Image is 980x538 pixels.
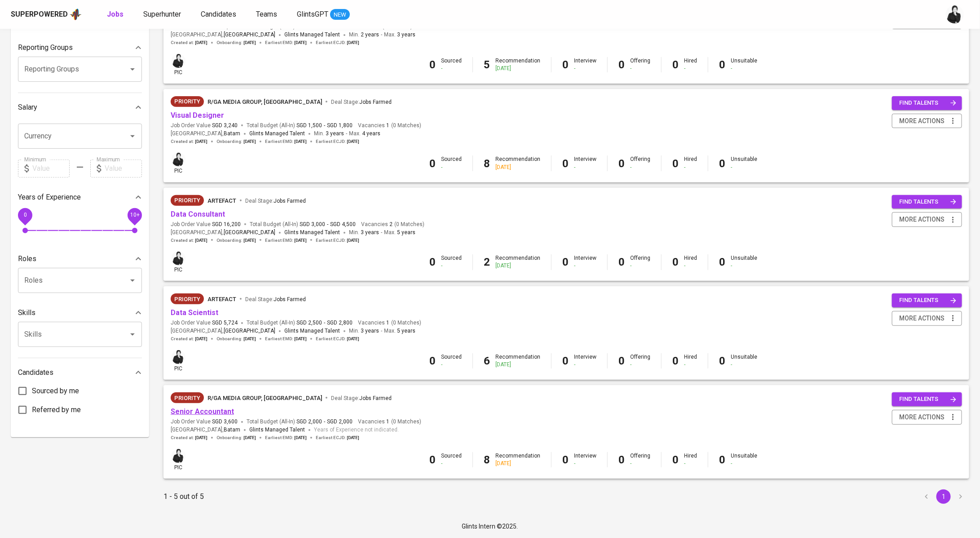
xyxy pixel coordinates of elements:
[484,157,490,170] b: 8
[171,129,240,138] span: [GEOGRAPHIC_DATA] ,
[361,328,379,334] span: 3 years
[630,57,650,72] div: Offering
[495,65,540,72] div: [DATE]
[495,452,540,467] div: Recommendation
[316,435,359,441] span: Earliest ECJD :
[574,262,596,270] div: -
[441,361,462,369] div: -
[719,157,725,170] b: 0
[359,395,392,401] span: Jobs Farmed
[265,435,307,441] span: Earliest EMD :
[936,489,951,504] button: page 1
[574,361,596,369] div: -
[684,65,697,72] div: -
[201,9,238,20] a: Candidates
[294,237,307,244] span: [DATE]
[327,122,353,129] span: SGD 1,800
[32,160,70,178] input: Value
[630,156,650,171] div: Offering
[441,353,462,369] div: Sourced
[574,57,596,72] div: Interview
[618,157,625,170] b: 0
[574,156,596,171] div: Interview
[195,336,207,342] span: [DATE]
[899,295,957,306] span: find talents
[495,262,540,270] div: [DATE]
[171,151,186,175] div: pic
[385,122,389,129] span: 1
[324,122,325,129] span: -
[32,405,81,415] span: Referred by me
[249,130,305,137] span: Glints Managed Talent
[385,418,389,426] span: 1
[207,197,236,204] span: Artefact
[243,138,256,145] span: [DATE]
[171,221,241,228] span: Job Order Value
[362,130,380,137] span: 4 years
[331,395,392,401] span: Deal Stage :
[126,274,139,287] button: Open
[899,197,957,207] span: find talents
[316,40,359,46] span: Earliest ECJD :
[684,254,697,270] div: Hired
[207,296,236,302] span: Artefact
[143,10,181,18] span: Superhunter
[618,58,625,71] b: 0
[296,319,322,327] span: SGD 2,500
[630,254,650,270] div: Offering
[171,394,204,403] span: Priority
[630,452,650,467] div: Offering
[171,293,204,304] div: New Job received from Demand Team
[171,228,275,237] span: [GEOGRAPHIC_DATA] ,
[249,427,305,433] span: Glints Managed Talent
[892,195,962,209] button: find talents
[171,210,225,218] a: Data Consultant
[630,353,650,369] div: Offering
[18,42,73,53] p: Reporting Groups
[326,130,344,137] span: 3 years
[719,355,725,367] b: 0
[265,336,307,342] span: Earliest EMD :
[300,221,325,228] span: SGD 3,000
[171,407,234,416] a: Senior Accountant
[574,353,596,369] div: Interview
[216,138,256,145] span: Onboarding :
[284,328,340,334] span: Glints Managed Talent
[892,96,962,110] button: find talents
[484,58,490,71] b: 5
[719,454,725,466] b: 0
[384,229,415,236] span: Max.
[574,460,596,467] div: -
[381,31,382,40] span: -
[195,435,207,441] span: [DATE]
[126,63,139,76] button: Open
[207,395,322,401] span: R/GA MEDIA GROUP, [GEOGRAPHIC_DATA]
[899,98,957,108] span: find talents
[171,426,240,435] span: [GEOGRAPHIC_DATA] ,
[731,164,757,171] div: -
[397,229,415,236] span: 5 years
[243,237,256,244] span: [DATE]
[245,296,306,302] span: Deal Stage :
[347,237,359,244] span: [DATE]
[618,256,625,268] b: 0
[18,307,35,318] p: Skills
[618,454,625,466] b: 0
[892,311,962,326] button: more actions
[672,355,679,367] b: 0
[618,355,625,367] b: 0
[284,229,340,236] span: Glints Managed Talent
[495,361,540,369] div: [DATE]
[495,460,540,467] div: [DATE]
[324,418,325,426] span: -
[18,253,36,264] p: Roles
[349,130,380,137] span: Max.
[495,57,540,72] div: Recommendation
[216,40,256,46] span: Onboarding :
[18,98,142,116] div: Salary
[195,40,207,46] span: [DATE]
[429,355,436,367] b: 0
[672,58,679,71] b: 0
[32,386,79,396] span: Sourced by me
[899,214,945,225] span: more actions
